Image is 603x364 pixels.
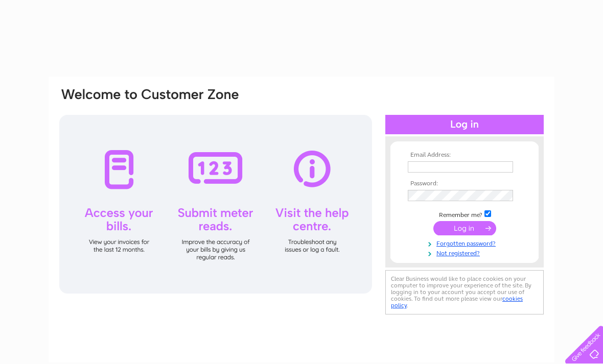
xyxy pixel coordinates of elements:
td: Remember me? [405,209,524,219]
input: Submit [433,221,496,235]
th: Email Address: [405,152,524,159]
th: Password: [405,180,524,187]
div: Clear Business would like to place cookies on your computer to improve your experience of the sit... [385,270,544,314]
a: cookies policy [391,295,523,309]
a: Forgotten password? [408,238,524,248]
a: Not registered? [408,248,524,257]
